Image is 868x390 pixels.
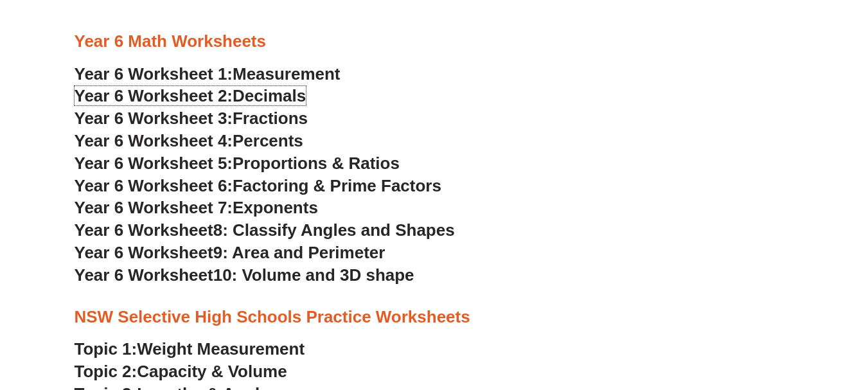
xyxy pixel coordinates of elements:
span: Factoring & Prime Factors [233,176,441,195]
span: Capacity & Volume [137,362,287,381]
a: Year 6 Worksheet 4:Percents [75,131,303,150]
a: Year 6 Worksheet8: Classify Angles and Shapes [75,220,455,240]
span: Fractions [233,109,308,128]
span: Year 6 Worksheet [75,220,213,240]
span: Year 6 Worksheet 3: [75,109,233,128]
span: Year 6 Worksheet [75,243,213,262]
a: Topic 2:Capacity & Volume [75,362,287,381]
span: Topic 2: [75,362,137,381]
a: Year 6 Worksheet 2:Decimals [75,86,306,105]
span: Exponents [233,198,318,217]
h3: Year 6 Math Worksheets [75,31,794,53]
a: Year 6 Worksheet 7:Exponents [75,198,318,217]
iframe: Chat Widget [654,245,868,390]
span: 8: Classify Angles and Shapes [213,220,455,240]
span: Year 6 Worksheet 2: [75,86,233,105]
a: Year 6 Worksheet9: Area and Perimeter [75,243,385,262]
span: Weight Measurement [137,339,305,359]
h3: NSW Selective High Schools Practice Worksheets [75,306,794,328]
a: Year 6 Worksheet 6:Factoring & Prime Factors [75,176,441,195]
a: Topic 1:Weight Measurement [75,339,305,359]
span: Decimals [233,86,306,105]
span: Year 6 Worksheet [75,265,213,285]
a: Year 6 Worksheet 5:Proportions & Ratios [75,154,400,173]
span: Year 6 Worksheet 5: [75,154,233,173]
span: 10: Volume and 3D shape [213,265,414,285]
span: Topic 1: [75,339,137,359]
span: Percents [233,131,303,150]
span: Year 6 Worksheet 6: [75,176,233,195]
a: Year 6 Worksheet 3:Fractions [75,109,308,128]
span: Measurement [233,64,341,84]
span: 9: Area and Perimeter [213,243,385,262]
span: Year 6 Worksheet 1: [75,64,233,84]
a: Year 6 Worksheet10: Volume and 3D shape [75,265,414,285]
a: Year 6 Worksheet 1:Measurement [75,64,341,84]
span: Year 6 Worksheet 4: [75,131,233,150]
span: Year 6 Worksheet 7: [75,198,233,217]
span: Proportions & Ratios [233,154,400,173]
